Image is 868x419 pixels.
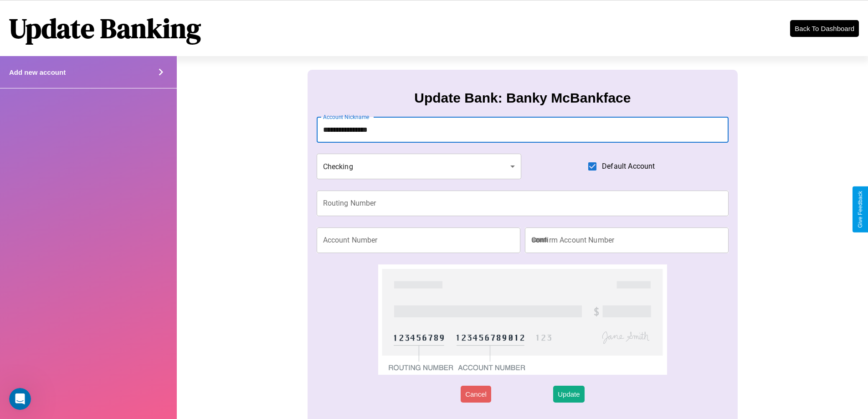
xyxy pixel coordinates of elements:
h1: Update Banking [9,10,201,47]
h4: Add new account [9,68,66,76]
button: Update [553,386,584,403]
div: Give Feedback [857,191,863,228]
span: Default Account [602,161,655,172]
button: Back To Dashboard [790,20,859,37]
button: Cancel [461,386,491,403]
iframe: Intercom live chat [9,388,31,410]
label: Account Nickname [323,113,370,121]
h3: Update Bank: Banky McBankface [414,90,631,106]
img: check [378,264,667,375]
div: Checking [317,154,522,179]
